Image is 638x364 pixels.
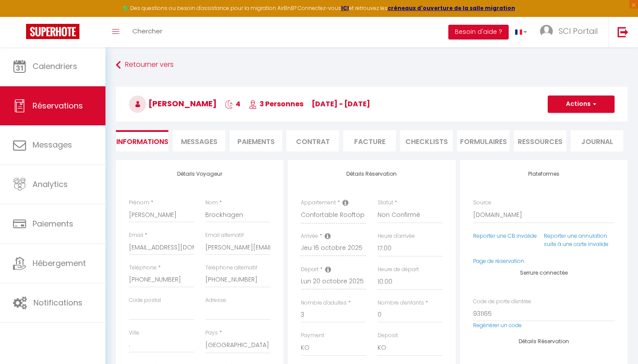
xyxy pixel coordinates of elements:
label: Téléphone [129,264,157,272]
li: Facture [343,130,396,151]
label: Heure de départ [378,266,419,274]
li: FORMULAIRES [457,130,510,151]
a: Reporter une CB invalide [473,232,537,239]
span: [DATE] - [DATE] [312,99,370,109]
label: Statut [378,199,393,207]
li: Contrat [286,130,339,151]
h4: Plateformes [473,171,615,177]
span: Réservations [33,100,83,111]
label: Payment [301,331,324,340]
span: [PERSON_NAME] [129,98,217,109]
label: Départ [301,266,319,274]
span: 3 Personnes [249,99,303,109]
li: Informations [116,130,168,151]
button: Besoin d'aide ? [448,25,509,39]
a: Regénérer un code [473,321,522,329]
h4: Détails Voyageur [129,171,270,177]
label: Code postal [129,296,161,305]
label: Nombre d'enfants [378,299,424,307]
label: Téléphone alternatif [205,264,257,272]
label: Appartement [301,199,336,207]
li: CHECKLISTS [400,130,453,151]
label: Nombre d'adultes [301,299,347,307]
li: Ressources [514,130,566,151]
img: Super Booking [26,24,79,39]
h4: Serrure connectée [473,270,615,276]
a: ICI [341,4,349,12]
span: Analytics [33,179,68,190]
img: logout [618,26,628,37]
h4: Détails Réservation [473,338,615,344]
label: Arrivée [301,232,318,240]
a: Reporter une annulation suite à une carte invalide [544,232,608,248]
label: Source [473,199,491,207]
a: Chercher [126,17,169,47]
label: Prénom [129,199,149,207]
span: Messages [181,137,217,147]
li: Journal [571,130,623,151]
span: Messages [33,139,72,150]
h4: Détails Réservation [301,171,442,177]
label: Nom [205,199,218,207]
a: Retourner vers [116,57,628,73]
label: Code de porte d'entrée [473,298,531,306]
span: Paiements [33,218,73,229]
label: Heure d'arrivée [378,232,415,240]
span: Notifications [33,297,82,308]
span: Chercher [132,26,162,36]
label: Pays [205,329,218,337]
span: Hébergement [33,258,86,269]
img: ... [540,25,553,38]
a: Page de réservation [473,257,524,265]
label: Email [129,231,143,239]
li: Paiements [230,130,282,151]
span: 4 [225,99,240,109]
label: Ville [129,329,139,337]
a: créneaux d'ouverture de la salle migration [388,4,515,12]
label: Email alternatif [205,231,244,239]
span: Calendriers [33,61,77,72]
span: SCI Portail [559,26,598,36]
a: ... SCI Portail [533,17,608,47]
label: Adresse [205,296,226,305]
button: Actions [548,95,615,113]
label: Deposit [378,331,398,340]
